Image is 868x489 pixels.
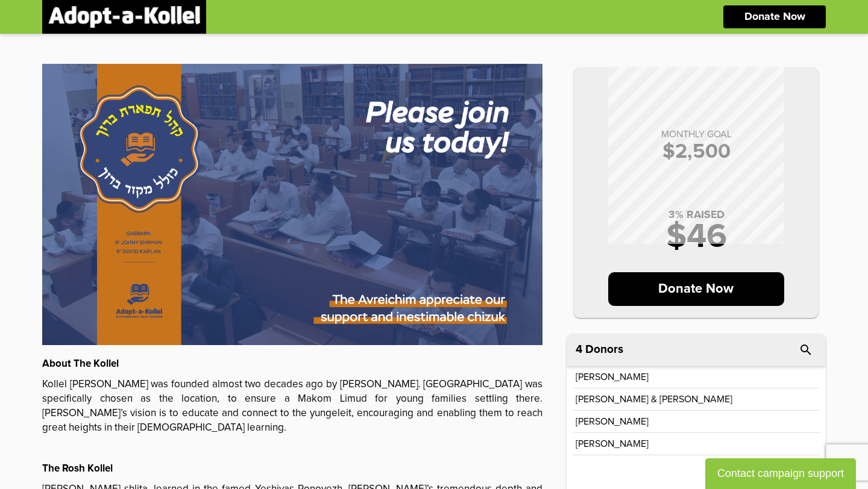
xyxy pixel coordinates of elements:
strong: The Rosh Kollel [42,464,113,474]
span: 4 [576,344,582,355]
p: $ [586,142,807,162]
p: [PERSON_NAME] [576,417,649,426]
p: Donate Now [744,11,805,22]
p: Kollel [PERSON_NAME] was founded almost two decades ago by [PERSON_NAME]. [GEOGRAPHIC_DATA] was s... [42,378,542,435]
p: MONTHLY GOAL [586,129,807,139]
img: logonobg.png [48,6,200,28]
p: Donate Now [608,272,785,306]
img: u0VoB9Uliv.XnN1VgpEBM.jpg [42,64,542,345]
button: Contact campaign support [705,458,856,489]
p: [PERSON_NAME] & [PERSON_NAME] [576,394,732,404]
i: search [799,343,813,357]
p: [PERSON_NAME] [576,439,649,449]
strong: About The Kollel [42,359,119,369]
p: Donors [585,344,623,355]
p: [PERSON_NAME] [576,372,649,382]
